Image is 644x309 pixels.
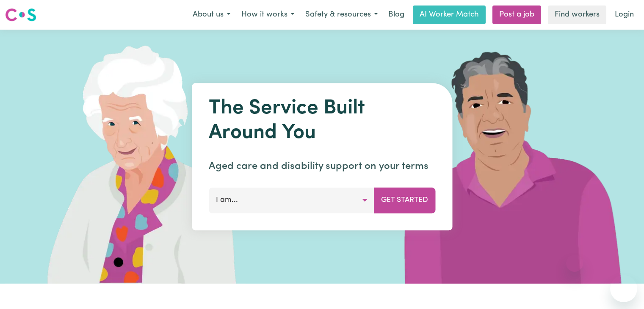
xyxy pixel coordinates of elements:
[209,159,435,174] p: Aged care and disability support on your terms
[236,6,300,24] button: How it works
[300,6,383,24] button: Safety & resources
[374,188,435,213] button: Get Started
[610,275,637,302] iframe: Button to launch messaging window
[610,6,639,24] a: Login
[383,6,409,24] a: Blog
[548,6,606,24] a: Find workers
[209,188,374,213] button: I am...
[209,97,435,145] h1: The Service Built Around You
[413,6,486,24] a: AI Worker Match
[5,7,36,22] img: Careseekers logo
[492,6,541,24] a: Post a job
[187,6,236,24] button: About us
[5,5,36,25] a: Careseekers logo
[566,255,583,272] iframe: Close message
